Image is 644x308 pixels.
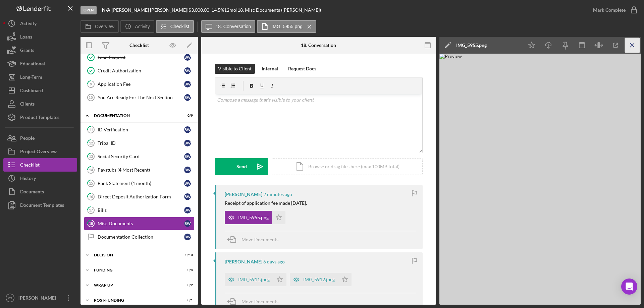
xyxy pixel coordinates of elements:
[20,158,40,173] div: Checklist
[84,203,195,217] a: 17BillsBW
[98,55,184,60] div: Loan Request
[84,77,195,91] a: 9Application FeeBW
[84,91,195,104] a: 10You Are Ready For The Next SectionBW
[224,7,236,13] div: 12 mo
[20,30,32,45] div: Loans
[94,283,176,287] div: Wrap up
[3,70,77,84] a: Long-Term
[184,67,191,74] div: B W
[258,64,281,74] button: Internal
[120,20,154,33] button: Activity
[20,17,37,32] div: Activity
[20,111,59,126] div: Product Templates
[20,172,36,187] div: History
[89,208,93,212] tspan: 17
[3,17,77,30] button: Activity
[3,57,77,70] button: Educational
[84,217,195,230] a: 18Misc DocumentsBW
[181,298,193,302] div: 0 / 1
[94,298,176,302] div: Post-Funding
[3,185,77,198] button: Documents
[225,273,286,286] button: IMG_5911.jpeg
[263,259,285,264] time: 2025-08-12 18:28
[184,54,191,61] div: B W
[98,234,184,240] div: Documentation Collection
[80,20,119,33] button: Overview
[181,268,193,272] div: 0 / 4
[3,30,77,44] a: Loans
[218,64,252,74] div: Visible to Client
[20,70,42,85] div: Long-Term
[184,220,191,227] div: B W
[201,20,256,33] button: 18. Conversation
[225,231,285,248] button: Move Documents
[94,114,176,118] div: Documentation
[285,64,320,74] button: Request Docs
[84,150,195,163] a: 13Social Security CardBW
[80,6,97,14] div: Open
[3,84,77,97] button: Dashboard
[189,7,211,13] div: $3,000.00
[20,145,57,160] div: Project Overview
[129,43,149,48] div: Checklist
[184,193,191,200] div: B W
[17,291,60,306] div: [PERSON_NAME]
[102,7,112,13] div: |
[263,192,292,197] time: 2025-08-18 19:48
[20,198,64,213] div: Document Templates
[98,68,184,73] div: Credit Authorization
[20,97,35,112] div: Clients
[98,207,184,213] div: Bills
[94,268,176,272] div: Funding
[236,7,321,13] div: | 18. Misc Documents ([PERSON_NAME])
[84,190,195,203] a: 16Direct Deposit Authorization FormBW
[301,43,336,48] div: 18. Conversation
[98,140,184,146] div: Tribal ID
[586,3,641,17] button: Mark Complete
[3,198,77,212] button: Document Templates
[90,82,92,86] tspan: 9
[84,123,195,136] a: 11ID VerificationBW
[98,221,184,226] div: Misc Documents
[3,158,77,172] a: Checklist
[3,145,77,158] button: Project Overview
[439,54,641,305] img: Preview
[184,81,191,87] div: B W
[184,180,191,187] div: B W
[236,158,247,175] div: Send
[621,279,637,295] div: Open Intercom Messenger
[184,153,191,160] div: B W
[89,194,93,199] tspan: 16
[89,168,93,172] tspan: 14
[271,24,303,29] label: IMG_5955.png
[98,194,184,199] div: Direct Deposit Authorization Form
[89,96,93,100] tspan: 10
[184,140,191,146] div: B W
[238,215,269,220] div: IMG_5955.png
[3,111,77,124] button: Product Templates
[84,163,195,177] a: 14Paystubs (4 Most Recent)BW
[20,57,45,72] div: Educational
[3,172,77,185] button: History
[98,81,184,87] div: Application Fee
[225,259,262,264] div: [PERSON_NAME]
[262,64,278,74] div: Internal
[3,97,77,111] button: Clients
[94,253,176,257] div: Decision
[84,230,195,244] a: Documentation CollectionBW
[98,127,184,132] div: ID Verification
[290,273,352,286] button: IMG_5912.jpeg
[456,43,487,48] div: IMG_5955.png
[156,20,194,33] button: Checklist
[238,277,270,282] div: IMG_5911.jpeg
[257,20,316,33] button: IMG_5955.png
[3,44,77,57] button: Grants
[89,181,93,185] tspan: 15
[95,24,114,29] label: Overview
